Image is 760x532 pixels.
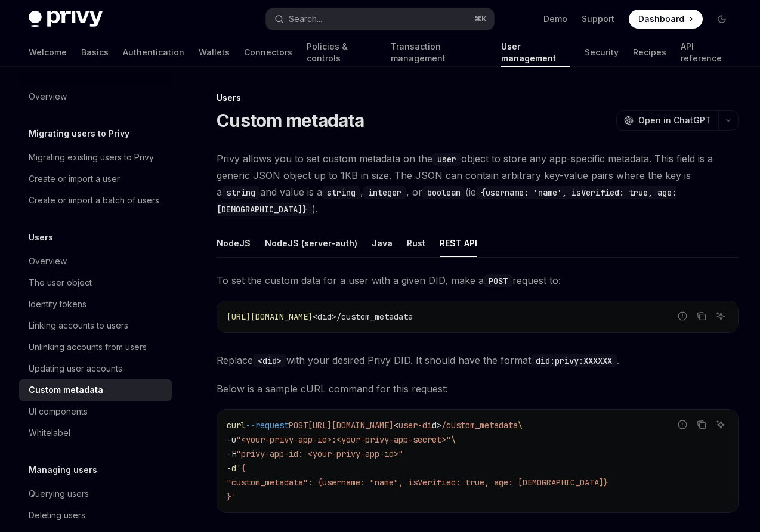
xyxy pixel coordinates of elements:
div: Users [217,92,739,104]
div: Updating user accounts [29,361,122,376]
code: did:privy:XXXXXX [531,354,617,367]
code: string [322,186,360,199]
a: API reference [681,38,731,67]
a: Authentication [123,38,184,67]
div: Querying users [29,487,89,501]
span: /custom_metadata [441,420,518,431]
a: Deleting users [19,505,172,526]
h5: Managing users [29,463,97,477]
button: Ask AI [713,308,728,324]
h5: Users [29,230,53,245]
span: [URL][DOMAIN_NAME] [308,420,394,431]
div: Overview [29,89,67,104]
div: The user object [29,276,92,290]
div: Overview [29,254,67,268]
a: Transaction management [391,38,487,67]
code: POST [484,274,512,287]
span: Privy allows you to set custom metadata on the object to store any app-specific metadata. This fi... [217,150,739,217]
button: Ask AI [713,417,728,432]
a: Recipes [633,38,666,67]
a: Security [585,38,619,67]
a: Migrating existing users to Privy [19,147,172,168]
span: Open in ChatGPT [638,115,711,126]
div: Java [372,229,393,257]
a: User management [501,38,570,67]
div: Custom metadata [29,383,103,397]
span: -u [227,434,236,445]
span: Below is a sample cURL command for this request: [217,381,739,397]
span: "<your-privy-app-id>:<your-privy-app-secret>" [236,434,451,445]
span: d [432,420,437,431]
span: '{ [236,463,246,474]
button: Report incorrect code [675,417,690,432]
div: Unlinking accounts from users [29,340,147,354]
div: REST API [440,229,477,257]
span: user-di [398,420,432,431]
div: Migrating existing users to Privy [29,150,154,165]
button: Report incorrect code [675,308,690,324]
code: string [222,186,260,199]
a: Basics [81,38,109,67]
button: Copy the contents from the code block [694,308,709,324]
span: Dashboard [638,13,684,25]
h1: Custom metadata [217,110,364,131]
div: UI components [29,404,88,419]
a: Create or import a batch of users [19,190,172,211]
span: Replace with your desired Privy DID. It should have the format . [217,352,739,369]
span: <did>/custom_metadata [313,311,413,322]
a: Support [582,13,614,25]
span: \ [518,420,523,431]
a: Querying users [19,483,172,505]
a: UI components [19,401,172,422]
a: Overview [19,250,172,272]
button: Open in ChatGPT [616,110,718,131]
button: Copy the contents from the code block [694,417,709,432]
h5: Migrating users to Privy [29,126,129,141]
a: Unlinking accounts from users [19,336,172,358]
a: Identity tokens [19,293,172,315]
a: Dashboard [629,10,703,29]
div: NodeJS [217,229,251,257]
a: Whitelabel [19,422,172,444]
div: Identity tokens [29,297,86,311]
a: Welcome [29,38,67,67]
button: Open search [266,8,494,30]
img: dark logo [29,11,103,27]
span: -H [227,449,236,459]
span: \ [451,434,456,445]
span: < [394,420,398,431]
code: <did> [253,354,286,367]
div: Linking accounts to users [29,318,128,333]
span: "custom_metadata": {username: "name", isVerified: true, age: [DEMOGRAPHIC_DATA]} [227,477,608,488]
span: ⌘ K [474,14,487,24]
span: POST [289,420,308,431]
a: Linking accounts to users [19,315,172,336]
span: -d [227,463,236,474]
a: Create or import a user [19,168,172,190]
a: Connectors [244,38,292,67]
code: user [432,153,461,166]
button: Toggle dark mode [712,10,731,29]
span: curl [227,420,246,431]
div: Create or import a batch of users [29,193,159,208]
a: Demo [543,13,567,25]
code: integer [363,186,406,199]
span: To set the custom data for a user with a given DID, make a request to: [217,272,739,289]
span: "privy-app-id: <your-privy-app-id>" [236,449,403,459]
a: Updating user accounts [19,358,172,379]
span: > [437,420,441,431]
a: Overview [19,86,172,107]
div: NodeJS (server-auth) [265,229,357,257]
div: Search... [289,12,322,26]
a: Custom metadata [19,379,172,401]
a: The user object [19,272,172,293]
a: Wallets [199,38,230,67]
div: Rust [407,229,425,257]
span: --request [246,420,289,431]
code: boolean [422,186,465,199]
span: [URL][DOMAIN_NAME] [227,311,313,322]
div: Create or import a user [29,172,120,186]
div: Deleting users [29,508,85,522]
div: Whitelabel [29,426,70,440]
a: Policies & controls [307,38,376,67]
